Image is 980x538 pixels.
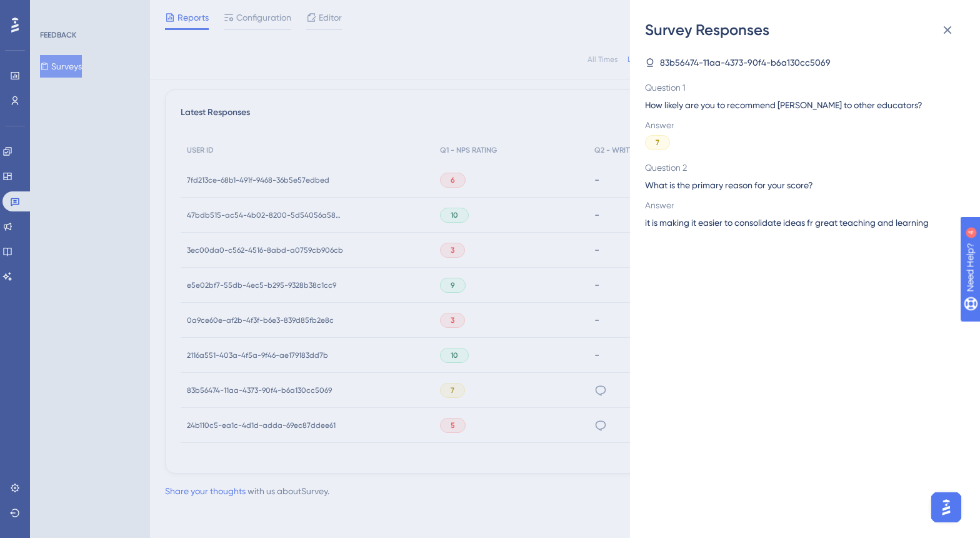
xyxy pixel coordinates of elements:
[645,215,929,230] span: it is making it easier to consolidate ideas fr great teaching and learning
[645,178,955,193] span: What is the primary reason for your score?
[645,118,955,133] span: Answer
[656,138,659,148] span: 7
[660,55,831,70] span: 83b56474-11aa-4373-90f4-b6a130cc5069
[29,3,78,18] span: Need Help?
[645,80,955,95] span: Question 1
[645,98,955,113] span: How likely are you to recommend [PERSON_NAME] to other educators?
[645,20,965,40] div: Survey Responses
[87,6,91,16] div: 4
[927,489,965,526] iframe: UserGuiding AI Assistant Launcher
[645,160,955,175] span: Question 2
[645,198,955,213] span: Answer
